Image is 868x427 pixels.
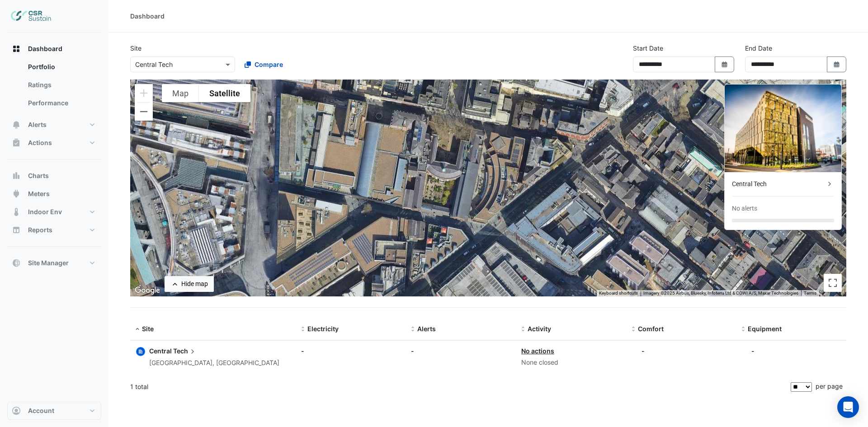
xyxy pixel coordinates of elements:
[21,76,101,94] a: Ratings
[732,179,825,189] div: Central Tech
[173,346,197,356] span: Tech
[725,84,841,172] img: Central Tech
[7,167,101,185] button: Charts
[21,58,101,76] a: Portfolio
[12,207,21,216] app-icon: Indoor Env
[12,120,21,129] app-icon: Alerts
[28,406,54,415] span: Account
[7,134,101,152] button: Actions
[638,325,664,333] span: Comfort
[301,346,401,356] div: -
[28,207,62,216] span: Indoor Env
[28,258,69,267] span: Site Manager
[130,11,165,21] div: Dashboard
[7,58,101,116] div: Dashboard
[132,285,162,296] img: Google
[816,382,843,390] span: per page
[12,171,21,180] app-icon: Charts
[837,396,859,418] div: Open Intercom Messenger
[599,290,638,296] button: Keyboard shortcuts
[130,43,142,53] label: Site
[12,44,21,53] app-icon: Dashboard
[12,189,21,198] app-icon: Meters
[21,94,101,112] a: Performance
[181,279,208,289] div: Hide map
[417,325,436,333] span: Alerts
[307,325,339,333] span: Electricity
[11,7,52,25] img: Company Logo
[165,276,214,292] button: Hide map
[149,358,279,368] div: [GEOGRAPHIC_DATA], [GEOGRAPHIC_DATA]
[132,285,162,296] a: Open this area in Google Maps (opens a new window)
[28,120,47,129] span: Alerts
[833,61,841,68] fa-icon: Select Date
[149,347,172,355] span: Central
[643,291,798,296] span: Imagery ©2025 Airbus, Bluesky, Infoterra Ltd & COWI A/S, Maxar Technologies
[135,103,153,121] button: Zoom out
[521,357,621,368] div: None closed
[7,40,101,58] button: Dashboard
[28,44,62,53] span: Dashboard
[7,254,101,272] button: Site Manager
[130,375,789,398] div: 1 total
[411,346,510,356] div: -
[751,346,755,356] div: -
[633,43,663,53] label: Start Date
[162,84,199,102] button: Show street map
[28,189,50,198] span: Meters
[521,347,554,355] a: No actions
[12,138,21,147] app-icon: Actions
[28,171,49,180] span: Charts
[28,138,52,147] span: Actions
[721,61,729,68] fa-icon: Select Date
[7,116,101,134] button: Alerts
[28,225,52,235] span: Reports
[824,274,842,292] button: Toggle fullscreen view
[7,185,101,203] button: Meters
[255,60,283,69] span: Compare
[528,325,551,333] span: Activity
[12,258,21,267] app-icon: Site Manager
[7,221,101,239] button: Reports
[642,346,645,356] div: -
[804,291,816,296] a: Terms (opens in new tab)
[135,84,153,102] button: Zoom in
[142,325,154,333] span: Site
[732,204,757,213] div: No alerts
[748,325,782,333] span: Equipment
[7,402,101,420] button: Account
[745,43,772,53] label: End Date
[239,56,289,72] button: Compare
[199,84,250,102] button: Show satellite imagery
[7,203,101,221] button: Indoor Env
[12,225,21,235] app-icon: Reports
